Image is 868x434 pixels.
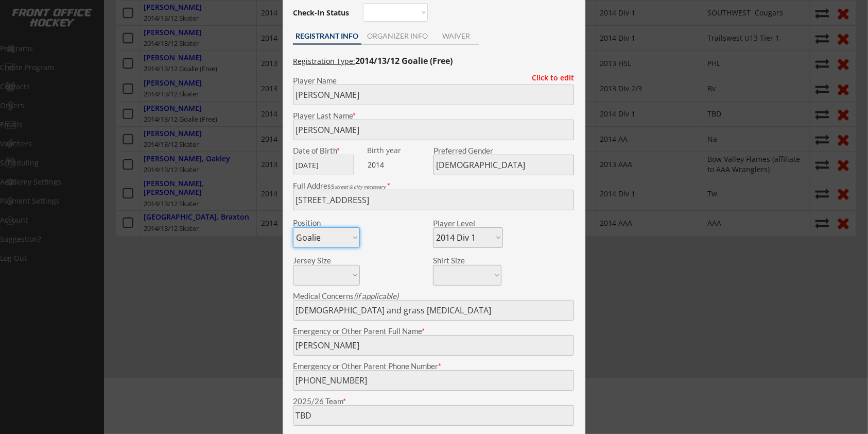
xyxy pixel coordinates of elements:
[433,257,486,264] div: Shirt Size
[433,220,503,227] div: Player Level
[361,32,434,40] div: ORGANIZER INFO
[335,183,386,190] em: street & city necessary
[293,32,361,40] div: REGISTRANT INFO
[354,291,398,301] em: (if applicable)
[367,147,431,154] div: Birth year
[293,327,574,335] div: Emergency or Other Parent Full Name
[293,9,351,16] div: Check-In Status
[293,292,574,300] div: Medical Concerns
[293,112,574,120] div: Player Last Name
[433,147,574,155] div: Preferred Gender
[293,219,346,227] div: Position
[368,160,432,170] div: 2014
[524,74,574,81] div: Click to edit
[293,77,574,85] div: Player Name
[293,182,574,190] div: Full Address
[293,300,574,321] input: Allergies, injuries, etc.
[293,397,574,405] div: 2025/26 Team
[293,190,574,210] input: Street, City, Province/State
[293,147,360,155] div: Date of Birth
[367,147,431,155] div: We are transitioning the system to collect and store date of birth instead of just birth year to ...
[293,56,355,66] u: Registration Type:
[355,55,453,66] strong: 2014/13/12 Goalie (Free)
[293,257,346,264] div: Jersey Size
[434,32,479,40] div: WAIVER
[293,362,574,370] div: Emergency or Other Parent Phone Number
